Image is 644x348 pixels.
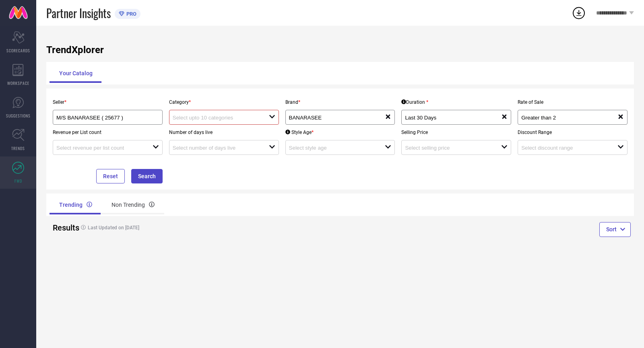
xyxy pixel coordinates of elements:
[96,169,125,183] button: Reset
[518,130,627,135] p: Discount Range
[572,6,586,20] div: Open download list
[53,223,70,233] h2: Results
[401,130,511,135] p: Selling Price
[53,99,163,105] p: Seller
[173,145,259,151] input: Select number of days live
[56,115,149,121] input: Select seller
[102,195,164,214] div: Non Trending
[289,145,376,151] input: Select style age
[11,145,25,151] span: TRENDS
[53,130,163,135] p: Revenue per List count
[173,115,259,121] input: Select upto 10 categories
[285,130,314,135] div: Style Age
[599,222,631,237] button: Sort
[521,145,608,151] input: Select discount range
[405,115,491,121] input: Select Duration
[77,225,310,231] h4: Last Updated on [DATE]
[405,145,491,151] input: Select selling price
[289,115,376,121] input: Select brands
[289,113,385,121] div: BANARASEE
[50,195,102,214] div: Trending
[56,113,159,121] div: M/S BANARASEE ( 25677 )
[46,44,634,56] h1: TrendXplorer
[124,11,136,17] span: PRO
[46,5,111,21] span: Partner Insights
[131,169,163,183] button: Search
[14,178,22,184] span: FWD
[521,113,617,121] div: Greater than 2
[521,115,608,121] input: Select rate of sale
[50,64,102,83] div: Your Catalog
[169,130,279,135] p: Number of days live
[7,80,29,86] span: WORKSPACE
[169,99,279,105] p: Category
[285,99,395,105] p: Brand
[405,113,501,121] div: Last 30 Days
[6,47,30,54] span: SCORECARDS
[518,99,627,105] p: Rate of Sale
[401,99,428,105] div: Duration
[56,145,143,151] input: Select revenue per list count
[6,113,31,119] span: SUGGESTIONS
